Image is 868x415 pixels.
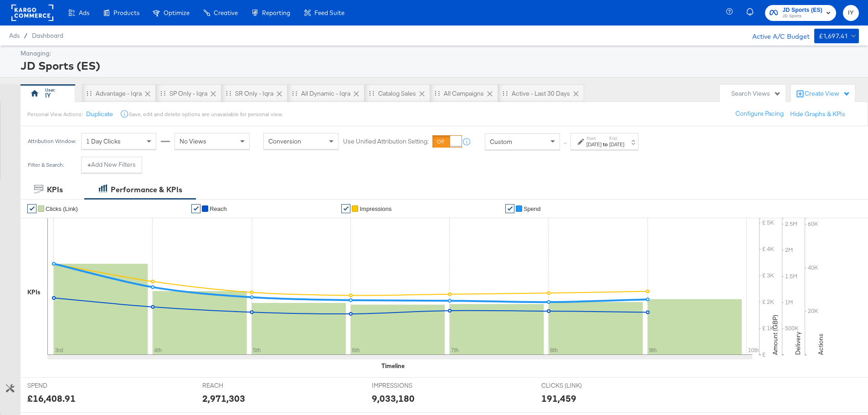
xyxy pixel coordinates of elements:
[765,5,836,21] button: JD Sports (ES)JD Sports
[160,91,165,96] div: Drag to reorder tab
[164,9,190,16] span: Optimize
[81,157,142,173] button: +Add New Filters
[301,89,350,98] div: All Dynamic - Iqra
[202,381,271,390] span: REACH
[45,91,51,100] div: IY
[782,5,822,15] span: JD Sports (ES)
[9,32,20,39] span: Ads
[113,9,139,16] span: Products
[20,32,32,39] span: /
[731,89,781,98] div: Search Views
[169,89,207,98] div: SP only - Iqra
[729,106,790,122] button: Configure Pacing
[503,91,508,96] div: Drag to reorder tab
[369,91,374,96] div: Drag to reorder tab
[561,142,570,145] span: ↑
[609,141,624,149] div: [DATE]
[805,89,850,98] div: Create View
[609,135,624,141] label: End:
[214,9,238,16] span: Creative
[262,9,290,16] span: Reporting
[292,91,297,96] div: Drag to reorder tab
[847,8,855,18] span: IY
[771,315,779,355] text: Amount (GBP)
[27,204,36,213] a: ✔
[96,89,142,98] div: Advantage - Iqra
[180,138,206,146] span: No Views
[524,205,541,212] span: Spend
[782,13,822,20] span: JD Sports
[27,392,76,405] div: £16,408.91
[27,138,77,145] div: Attribution Window:
[46,205,78,212] span: Clicks (Link)
[235,89,273,98] div: SR only - Iqra
[27,162,64,168] div: Filter & Search:
[372,381,440,390] span: IMPRESSIONS
[226,91,231,96] div: Drag to reorder tab
[490,138,512,146] span: Custom
[790,110,845,118] button: Hide Graphs & KPIs
[341,204,350,213] a: ✔
[601,141,609,148] strong: to
[191,204,200,213] a: ✔
[372,392,415,405] div: 9,033,180
[512,89,570,98] div: Active - Last 30 Days
[21,58,857,73] div: JD Sports (ES)
[27,381,96,390] span: SPEND
[541,392,576,405] div: 191,459
[794,332,802,355] text: Delivery
[210,205,227,212] span: Reach
[202,392,245,405] div: 2,971,303
[87,160,91,169] strong: +
[314,9,344,16] span: Feed Suite
[86,110,113,118] button: Duplicate
[843,5,859,21] button: IY
[47,184,63,195] div: KPIs
[819,31,848,42] div: £1,697.41
[268,138,301,146] span: Conversion
[87,91,92,96] div: Drag to reorder tab
[129,111,282,118] div: Save, edit and delete options are unavailable for personal view.
[360,205,391,212] span: Impressions
[505,204,514,213] a: ✔
[27,111,82,118] div: Personal View Actions:
[444,89,484,98] div: All Campaigns
[79,9,89,16] span: Ads
[541,381,610,390] span: CLICKS (LINK)
[343,138,429,146] label: Use Unified Attribution Setting:
[435,91,440,96] div: Drag to reorder tab
[111,184,182,195] div: Performance & KPIs
[32,32,63,39] a: Dashboard
[381,362,405,370] div: Timeline
[586,141,601,149] div: [DATE]
[86,138,121,146] span: 1 Day Clicks
[21,49,857,58] div: Managing:
[378,89,416,98] div: Catalog Sales
[586,135,601,141] label: Start:
[817,333,825,355] text: Actions
[814,29,859,43] button: £1,697.41
[27,288,41,297] div: KPIs
[743,29,810,42] div: Active A/C Budget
